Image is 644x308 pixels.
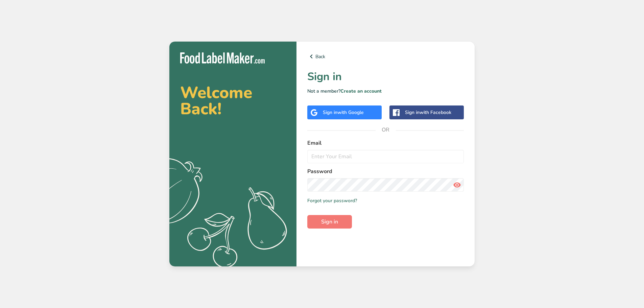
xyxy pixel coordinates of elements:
[307,150,464,163] input: Enter Your Email
[180,52,265,64] img: Food Label Maker
[307,197,357,204] a: Forgot your password?
[307,52,464,61] a: Back
[323,109,364,116] div: Sign in
[420,109,451,116] span: with Facebook
[180,85,286,117] h2: Welcome Back!
[307,88,464,95] p: Not a member?
[405,109,451,116] div: Sign in
[307,215,352,229] button: Sign in
[321,218,338,226] span: Sign in
[376,120,396,140] span: OR
[307,167,464,175] label: Password
[307,69,464,85] h1: Sign in
[340,88,382,94] a: Create an account
[337,109,364,116] span: with Google
[307,139,464,147] label: Email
